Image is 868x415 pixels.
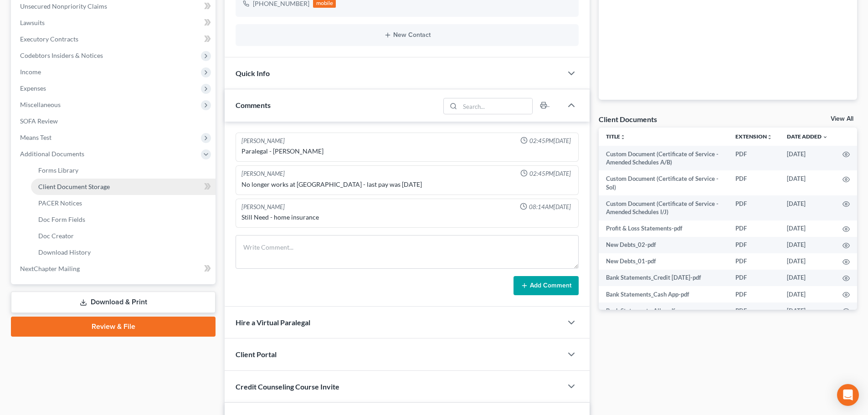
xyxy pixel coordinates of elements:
td: [DATE] [780,220,835,237]
span: Doc Form Fields [38,215,85,223]
div: Client Documents [599,114,657,124]
i: unfold_more [620,134,626,140]
td: PDF [728,302,780,319]
a: View All [831,116,853,122]
td: Custom Document (Certificate of Service - Amended Schedules A/B) [599,146,728,171]
span: Unsecured Nonpriority Claims [20,2,107,10]
td: PDF [728,146,780,171]
a: PACER Notices [31,195,216,211]
td: Bank Statements_Credit [DATE]-pdf [599,270,728,286]
span: Doc Creator [38,232,74,240]
span: 08:14AM[DATE] [529,203,571,211]
span: 02:45PM[DATE] [529,169,571,178]
td: [DATE] [780,253,835,270]
td: PDF [728,253,780,270]
div: [PERSON_NAME] [241,203,285,211]
a: SOFA Review [13,113,216,129]
td: Custom Document (Certificate of Service - Amended Schedules I/J) [599,195,728,220]
a: Forms Library [31,162,216,179]
td: PDF [728,170,780,195]
span: Quick Info [236,69,270,77]
td: [DATE] [780,270,835,286]
td: PDF [728,270,780,286]
a: Executory Contracts [13,31,216,47]
a: Lawsuits [13,15,216,31]
a: Extensionunfold_more [735,133,772,140]
i: expand_more [822,134,828,140]
td: Bank Statements_Ally-pdf [599,302,728,319]
span: Income [20,68,41,76]
button: Add Comment [514,276,579,295]
span: Means Test [20,133,51,141]
td: [DATE] [780,302,835,319]
span: Client Portal [236,350,277,359]
td: [DATE] [780,170,835,195]
a: Doc Creator [31,228,216,244]
span: Miscellaneous [20,101,61,108]
td: New Debts_01-pdf [599,253,728,270]
td: Custom Document (Certificate of Service - SoI) [599,170,728,195]
span: Codebtors Insiders & Notices [20,51,103,59]
td: [DATE] [780,237,835,253]
span: Hire a Virtual Paralegal [236,318,310,327]
a: Download History [31,244,216,261]
span: Download History [38,248,91,256]
td: Bank Statements_Cash App-pdf [599,286,728,302]
td: PDF [728,195,780,220]
a: Review & File [11,317,216,337]
button: New Contact [243,31,571,39]
div: Open Intercom Messenger [837,384,859,406]
a: Date Added expand_more [787,133,828,140]
td: [DATE] [780,286,835,302]
td: Profit & Loss Statements-pdf [599,220,728,237]
input: Search... [460,98,533,114]
span: Additional Documents [20,150,84,158]
td: [DATE] [780,195,835,220]
span: Credit Counseling Course Invite [236,382,339,391]
td: New Debts_02-pdf [599,237,728,253]
a: NextChapter Mailing [13,261,216,277]
span: Lawsuits [20,19,45,26]
div: Still Need - home insurance [241,213,573,222]
td: [DATE] [780,146,835,171]
span: PACER Notices [38,199,82,207]
span: Client Document Storage [38,183,110,190]
span: NextChapter Mailing [20,265,80,272]
a: Titleunfold_more [606,133,626,140]
span: 02:45PM[DATE] [529,137,571,145]
a: Client Document Storage [31,179,216,195]
div: No longer works at [GEOGRAPHIC_DATA] - last pay was [DATE] [241,180,573,189]
div: [PERSON_NAME] [241,137,285,145]
td: PDF [728,286,780,302]
span: Forms Library [38,166,78,174]
span: Comments [236,101,271,109]
span: SOFA Review [20,117,58,125]
i: unfold_more [767,134,772,140]
td: PDF [728,220,780,237]
span: Executory Contracts [20,35,78,43]
a: Download & Print [11,292,216,313]
div: Paralegal - [PERSON_NAME] [241,147,573,156]
td: PDF [728,237,780,253]
span: Expenses [20,84,46,92]
div: [PERSON_NAME] [241,169,285,178]
a: Doc Form Fields [31,211,216,228]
